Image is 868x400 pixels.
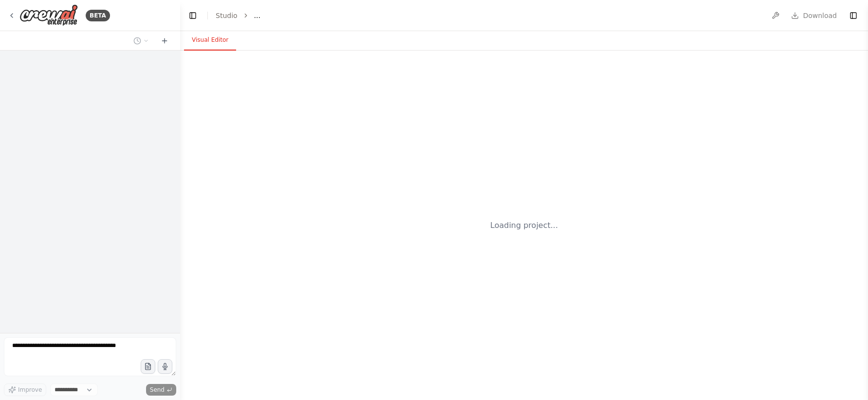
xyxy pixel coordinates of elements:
[129,35,153,47] button: Switch to previous chat
[150,386,165,394] span: Send
[4,383,46,396] button: Improve
[86,10,110,21] div: BETA
[490,220,558,231] div: Loading project...
[184,30,236,51] button: Visual Editor
[157,35,172,47] button: Start a new chat
[216,12,238,19] a: Studio
[216,11,260,20] nav: breadcrumb
[141,359,155,374] button: Upload files
[254,11,260,20] span: ...
[19,4,78,26] img: Logo
[847,9,860,22] button: Show right sidebar
[146,384,176,396] button: Send
[186,9,200,22] button: Hide left sidebar
[158,359,172,374] button: Click to speak your automation idea
[18,386,42,394] span: Improve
